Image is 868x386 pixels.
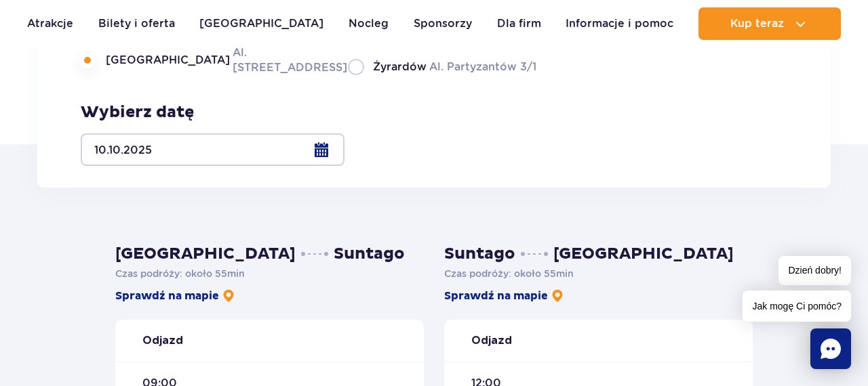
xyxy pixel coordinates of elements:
img: dots.7b10e353.svg [521,252,548,256]
strong: Odjazd [471,333,512,348]
button: Kup teraz [698,7,841,40]
span: Żyrardów [373,60,427,74]
p: Czas podróży : [115,267,424,280]
a: Bilety i oferta [98,7,175,40]
p: Czas podróży : [444,267,753,280]
label: Al. [STREET_ADDRESS] [81,45,332,75]
img: pin-yellow.6f239d18.svg [222,289,235,303]
span: Kup teraz [730,18,784,30]
span: około 55 min [514,268,574,279]
h3: [GEOGRAPHIC_DATA] Suntago [115,244,424,264]
a: Dla firm [497,7,541,40]
span: Dzień dobry! [778,256,851,285]
span: Jak mogę Ci pomóc? [743,291,851,322]
div: Chat [810,328,851,369]
h3: Suntago [GEOGRAPHIC_DATA] [444,244,753,264]
label: Al. Partyzantów 3/1 [348,58,536,75]
a: Nocleg [349,7,389,40]
a: Atrakcje [27,7,73,40]
a: Informacje i pomoc [566,7,673,40]
strong: Odjazd [142,333,183,348]
span: około 55 min [185,268,245,279]
a: [GEOGRAPHIC_DATA] [199,7,323,40]
span: [GEOGRAPHIC_DATA] [106,53,230,68]
img: dots.7b10e353.svg [301,252,328,256]
img: pin-yellow.6f239d18.svg [551,289,564,303]
a: Sprawdź na mapie [115,288,235,303]
h3: Wybierz datę [81,102,344,123]
a: Sprawdź na mapie [444,288,564,303]
a: Sponsorzy [414,7,472,40]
